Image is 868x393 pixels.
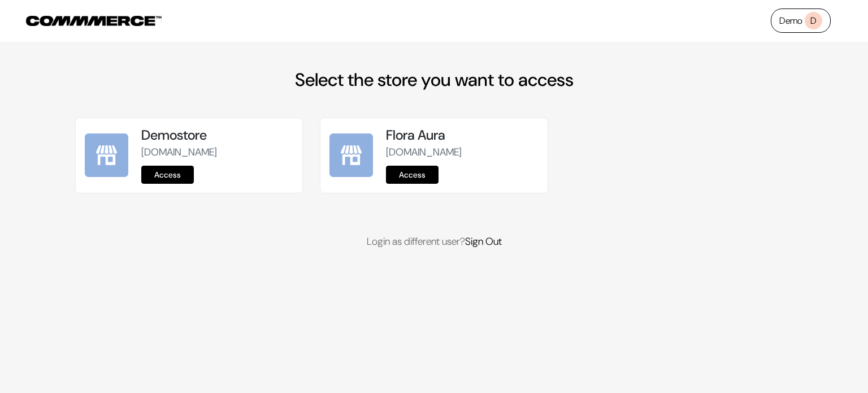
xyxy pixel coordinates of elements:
[465,235,502,248] a: Sign Out
[85,133,128,177] img: Demostore
[26,16,162,26] img: COMMMERCE
[141,127,293,144] h5: Demostore
[805,12,822,29] span: D
[75,234,793,249] p: Login as different user?
[329,133,373,177] img: Flora Aura
[75,69,793,90] h2: Select the store you want to access
[771,8,831,33] a: DemoD
[386,166,439,184] a: Access
[141,145,293,160] p: [DOMAIN_NAME]
[386,145,538,160] p: [DOMAIN_NAME]
[386,127,538,144] h5: Flora Aura
[141,166,194,184] a: Access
